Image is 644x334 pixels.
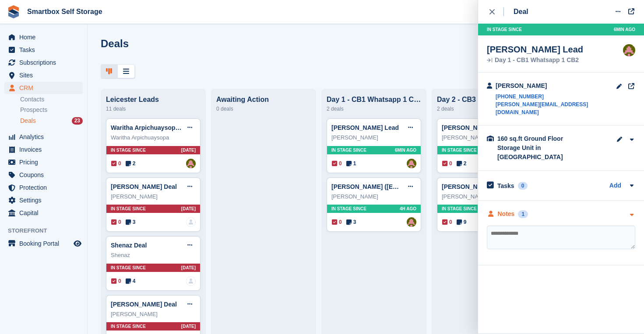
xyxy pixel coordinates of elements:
span: 0 [111,218,121,226]
span: In stage since [442,205,477,212]
a: Preview store [72,238,83,249]
span: [DATE] [181,264,196,271]
div: 0 [518,182,528,190]
span: Pricing [19,156,72,168]
div: Notes [498,209,515,219]
span: Subscriptions [19,56,72,69]
span: Invoices [19,143,72,156]
div: 11 deals [106,104,201,114]
a: Contacts [20,95,83,104]
span: 9 [457,218,467,226]
span: Deals [20,117,36,125]
span: 0 [332,160,342,167]
a: menu [4,237,83,250]
span: 0 [111,160,121,167]
a: Prospects [20,105,83,115]
img: Alex Selenitsas [407,217,416,227]
a: [PERSON_NAME] Deal [111,301,177,308]
span: Prospects [20,106,47,114]
div: [PERSON_NAME] Lead [487,44,583,55]
a: [PERSON_NAME][EMAIL_ADDRESS][DOMAIN_NAME] [496,101,616,116]
span: 6MIN AGO [395,147,416,153]
div: [PERSON_NAME] [111,310,196,319]
span: Coupons [19,169,72,181]
span: In stage since [442,147,477,153]
a: menu [4,69,83,81]
span: 2 [457,160,467,167]
span: 1 [346,160,356,167]
span: Home [19,31,72,43]
div: [PERSON_NAME] [331,133,416,142]
a: [PERSON_NAME] [442,124,493,131]
div: [PERSON_NAME] [111,192,196,201]
img: stora-icon-8386f47178a22dfd0bd8f6a31ec36ba5ce8667c1dd55bd0f319d3a0aa187defe.svg [7,5,20,18]
div: 2 deals [327,104,421,114]
a: menu [4,181,83,194]
a: menu [4,194,83,206]
span: 6MIN AGO [614,26,635,33]
span: [DATE] [181,205,196,212]
a: Shenaz Deal [111,242,147,249]
div: 160 sq.ft Ground Floor Storage Unit in [GEOGRAPHIC_DATA] [497,134,585,162]
a: menu [4,131,83,143]
div: Shenaz [111,251,196,260]
span: In stage since [111,147,146,153]
span: In stage since [331,205,366,212]
span: 3 [346,218,356,226]
span: [DATE] [181,147,196,153]
a: [PHONE_NUMBER] [496,93,616,101]
a: menu [4,143,83,156]
h2: Tasks [497,182,514,190]
div: Day 1 - CB1 Whatsapp 1 CB2 [487,57,583,63]
span: 4H AGO [400,205,416,212]
span: 0 [111,277,121,285]
a: menu [4,31,83,43]
span: 0 [442,218,452,226]
span: Storefront [8,226,87,235]
a: Smartbox Self Storage [24,4,106,19]
span: 0 [442,160,452,167]
h1: Deals [101,38,129,49]
div: 2 deals [437,104,531,114]
a: Add [609,181,621,191]
img: Alex Selenitsas [407,159,416,168]
span: Protection [19,181,72,194]
img: Alex Selenitsas [623,44,635,56]
a: Waritha Arpichuaysopa Deal [111,124,194,131]
div: Waritha Arpichuaysopa [111,133,196,142]
span: Tasks [19,44,72,56]
a: menu [4,169,83,181]
img: deal-assignee-blank [186,276,196,286]
a: Deals 23 [20,116,83,125]
img: Alex Selenitsas [186,159,196,168]
img: deal-assignee-blank [186,217,196,227]
span: In stage since [111,264,146,271]
div: Day 1 - CB1 Whatsapp 1 CB2 [327,96,421,104]
span: 3 [126,218,136,226]
span: Analytics [19,131,72,143]
a: menu [4,44,83,56]
span: 0 [332,218,342,226]
span: Booking Portal [19,237,72,250]
span: In stage since [487,26,522,33]
span: Sites [19,69,72,81]
a: [PERSON_NAME] Deal [111,183,177,190]
span: In stage since [111,323,146,330]
a: menu [4,82,83,94]
div: [PERSON_NAME] [442,192,527,201]
div: 0 deals [216,104,311,114]
a: [PERSON_NAME] ([EMAIL_ADDRESS][DOMAIN_NAME]) Deal [331,183,510,190]
a: menu [4,207,83,219]
div: Deal [514,7,528,17]
span: In stage since [331,147,366,153]
div: Leicester Leads [106,96,201,104]
span: 2 [126,160,136,167]
span: In stage since [111,205,146,212]
div: Awaiting Action [216,96,311,104]
span: Settings [19,194,72,206]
